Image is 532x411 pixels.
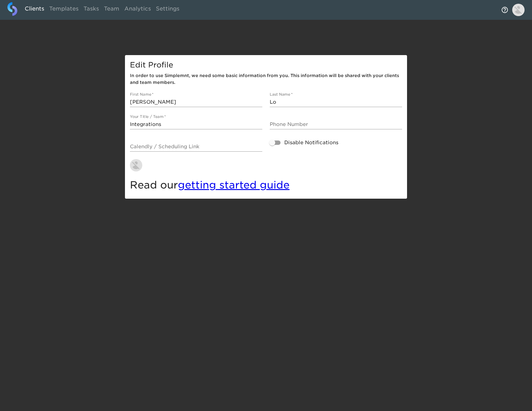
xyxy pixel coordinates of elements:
[7,2,17,16] img: logo
[22,2,47,17] a: Clients
[130,72,402,86] h6: In order to use Simplemnt, we need some basic information from you. This information will be shar...
[270,93,293,96] label: Last Name
[130,115,166,119] label: Your Title / Team
[130,159,142,171] img: AAuE7mBAMVP-QLKT0UxcRMlKCJ_3wrhyfoDdiz0wNcS2
[126,155,146,175] button: Change Profile Picture
[130,93,154,96] label: First Name
[130,179,402,191] h4: Read our
[284,139,338,146] span: Disable Notifications
[512,4,525,16] img: Profile
[130,60,402,70] h5: Edit Profile
[101,2,122,17] a: Team
[153,2,182,17] a: Settings
[81,2,101,17] a: Tasks
[47,2,81,17] a: Templates
[122,2,153,17] a: Analytics
[178,179,290,191] a: getting started guide
[497,2,512,17] button: notifications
